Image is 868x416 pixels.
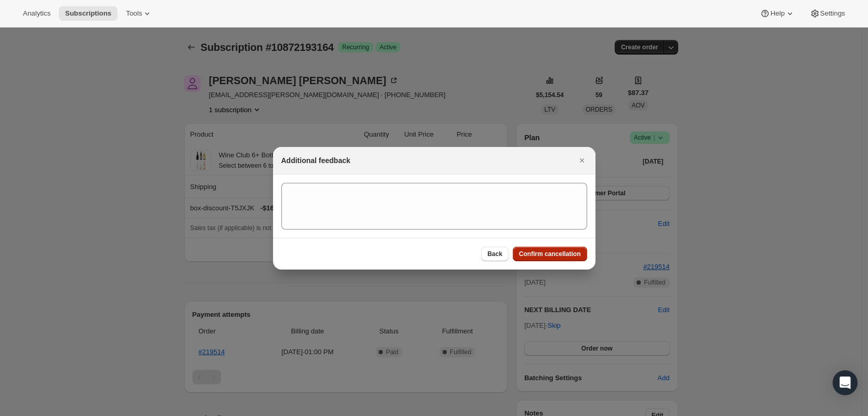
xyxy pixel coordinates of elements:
[820,9,845,18] span: Settings
[126,9,142,18] span: Tools
[754,6,801,21] button: Help
[23,9,50,18] span: Analytics
[804,6,851,21] button: Settings
[281,155,351,166] h2: Additional feedback
[513,247,587,261] button: Confirm cancellation
[833,370,858,395] div: Open Intercom Messenger
[575,153,589,168] button: Close
[519,250,581,258] span: Confirm cancellation
[481,247,509,261] button: Back
[65,9,111,18] span: Subscriptions
[487,250,502,258] span: Back
[17,6,57,21] button: Analytics
[59,6,118,21] button: Subscriptions
[770,9,784,18] span: Help
[120,6,159,21] button: Tools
